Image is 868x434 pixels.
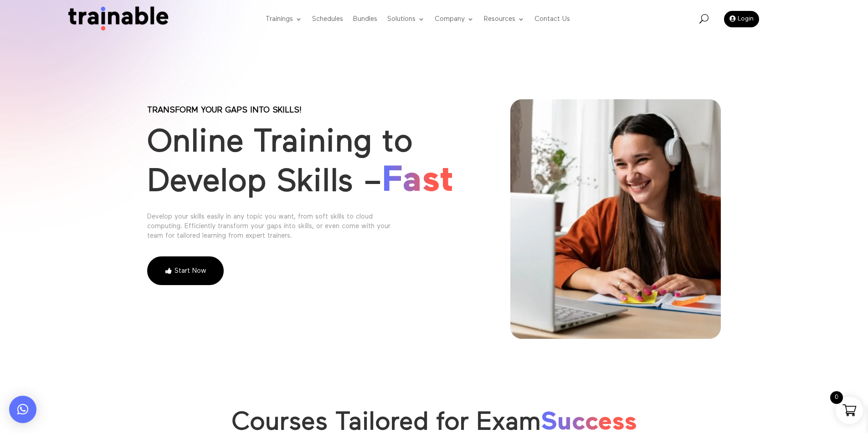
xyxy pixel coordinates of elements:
a: Bundles [353,1,377,37]
span: Fast [382,163,454,199]
span: 0 [830,391,843,404]
a: Start Now [147,256,224,286]
h1: Online Training to Develop Skills – [147,123,479,206]
div: Develop your skills easily in any topic you want, from soft skills to cloud computing. Efficientl... [147,212,407,240]
a: Trainings [266,1,302,37]
a: Company [435,1,474,37]
a: Login [724,11,759,27]
a: Resources [484,1,524,37]
a: Contact Us [534,1,570,37]
a: Schedules [312,1,343,37]
img: online training [510,99,721,339]
a: Solutions [387,1,425,37]
span: U [699,14,709,23]
p: Transform your gaps into skills! [147,107,479,114]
